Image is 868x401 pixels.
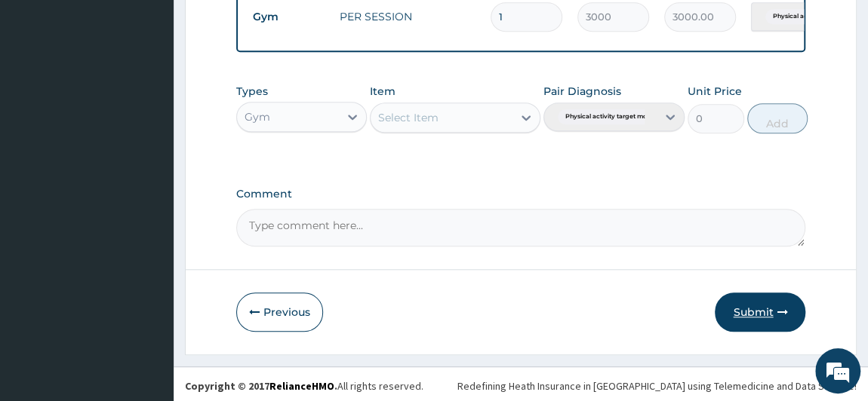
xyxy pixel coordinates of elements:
button: Add [747,103,808,133]
button: Submit [715,292,805,332]
textarea: Type your message and hit 'Enter' [8,253,288,305]
div: Minimize live chat window [248,8,284,44]
label: Unit Price [688,84,742,99]
td: Gym [245,3,332,31]
span: We're online! [88,110,208,262]
label: Comment [236,188,806,200]
a: RelianceHMO [269,379,334,393]
div: Redefining Heath Insurance in [GEOGRAPHIC_DATA] using Telemedicine and Data Science! [457,378,857,393]
div: Chat with us now [78,84,254,104]
label: Pair Diagnosis [543,84,621,99]
td: PER SESSION [332,2,483,32]
strong: Copyright © 2017 . [185,379,337,393]
label: Types [236,85,268,98]
div: Select Item [378,110,439,125]
label: Item [370,84,396,99]
img: d_794563401_company_1708531726252_794563401 [28,75,61,113]
div: Gym [245,109,270,124]
button: Previous [236,292,323,332]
